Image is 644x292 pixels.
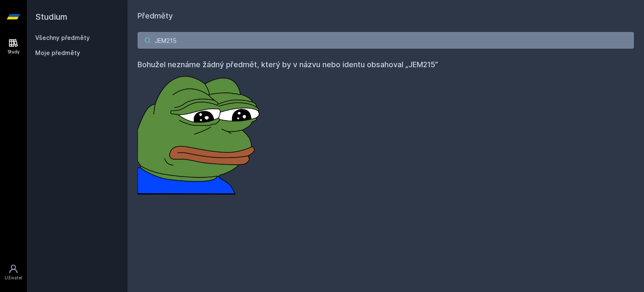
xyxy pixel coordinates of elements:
a: Study [2,34,25,59]
div: Uživatel [5,275,22,281]
div: Study [8,49,20,55]
input: Název nebo ident předmětu… [138,32,634,49]
h1: Předměty [138,10,634,22]
h4: Bohužel neznáme žádný předmět, který by v názvu nebo identu obsahoval „JEM215” [138,59,634,71]
img: error_picture.png [138,71,263,195]
a: Všechny předměty [35,34,90,41]
span: Moje předměty [35,49,80,57]
a: Uživatel [2,260,25,285]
